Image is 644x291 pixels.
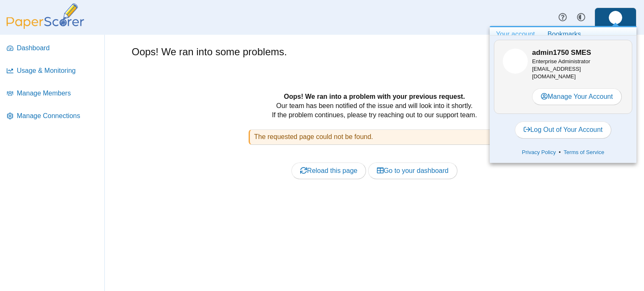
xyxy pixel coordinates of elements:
a: Manage Connections [3,106,102,126]
h3: admin1750 SMES [532,48,623,58]
span: Enterprise Administrator [532,58,590,64]
span: Manage Members [17,89,99,98]
a: Your account [490,27,541,41]
img: PaperScorer [3,3,87,29]
b: Oops! We ran into a problem with your previous request. [284,93,465,100]
div: Our team has been notified of the issue and will look into it shortly. If the problem continues, ... [158,92,590,198]
span: Dashboard [17,44,99,53]
a: ps.LGcYTeU7oUhaqPwb [595,8,636,28]
img: ps.LGcYTeU7oUhaqPwb [503,49,528,74]
a: Privacy Policy [519,148,559,157]
a: Terms of Service [561,148,607,157]
div: The requested page could not be found. [249,129,500,144]
a: Go to your dashboard [368,162,457,179]
img: ps.LGcYTeU7oUhaqPwb [609,11,622,24]
span: Manage Connections [17,111,99,121]
div: • [494,146,632,159]
span: admin1750 SMES [503,49,528,74]
a: Usage & Monitoring [3,61,102,81]
a: PaperScorer [3,23,87,30]
div: [EMAIL_ADDRESS][DOMAIN_NAME] [532,58,623,81]
span: admin1750 SMES [609,11,622,24]
a: Manage Your Account [532,88,622,105]
h1: Oops! We ran into some problems. [132,45,287,59]
a: Log Out of Your Account [515,121,612,138]
a: Manage Members [3,83,102,103]
span: Usage & Monitoring [17,66,99,75]
a: Bookmarks [541,27,587,41]
a: Dashboard [3,38,102,58]
a: Reload this page [291,162,366,179]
